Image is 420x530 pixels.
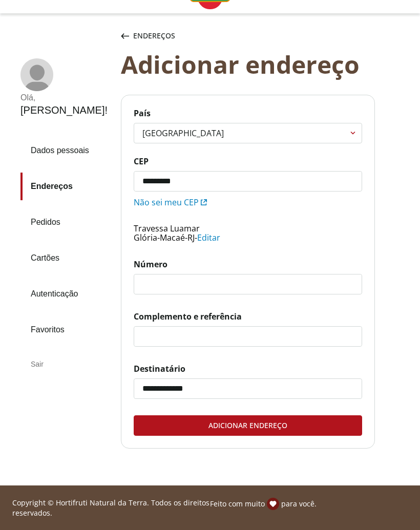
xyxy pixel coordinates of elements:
[4,498,416,518] div: Linha de sessão
[197,232,220,243] span: Editar
[134,274,362,294] input: Número
[134,415,362,436] button: Adicionar endereço
[185,232,187,243] span: -
[134,311,362,322] span: Complemento e referência
[134,223,200,234] span: Travessa Luamar
[20,137,113,164] a: Dados pessoais
[134,172,362,191] input: CEP
[121,50,420,78] div: Adicionar endereço
[157,232,160,243] span: -
[20,316,113,344] a: Favoritos
[187,232,195,243] span: RJ
[12,498,210,518] p: Copyright © Hortifruti Natural da Terra. Todos os direitos reservados.
[160,232,185,243] span: Macaé
[134,379,362,398] input: Destinatário
[134,197,207,208] a: Não sei meu CEP
[134,416,362,435] div: Adicionar endereço
[20,173,113,200] a: Endereços
[134,232,157,243] span: Glória
[20,104,108,116] div: [PERSON_NAME] !
[134,259,362,270] span: Número
[134,156,362,167] span: CEP
[195,232,197,243] span: -
[20,208,113,236] a: Pedidos
[267,498,279,510] img: amor
[134,327,362,346] input: Complemento e referência
[134,108,362,119] span: País
[20,244,113,272] a: Cartões
[133,31,175,41] span: Endereços
[119,26,177,46] button: Endereços
[134,363,362,374] span: Destinatário
[210,498,317,510] p: Feito com muito para você.
[20,280,113,308] a: Autenticação
[20,93,108,102] div: Olá ,
[20,352,113,376] div: Sair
